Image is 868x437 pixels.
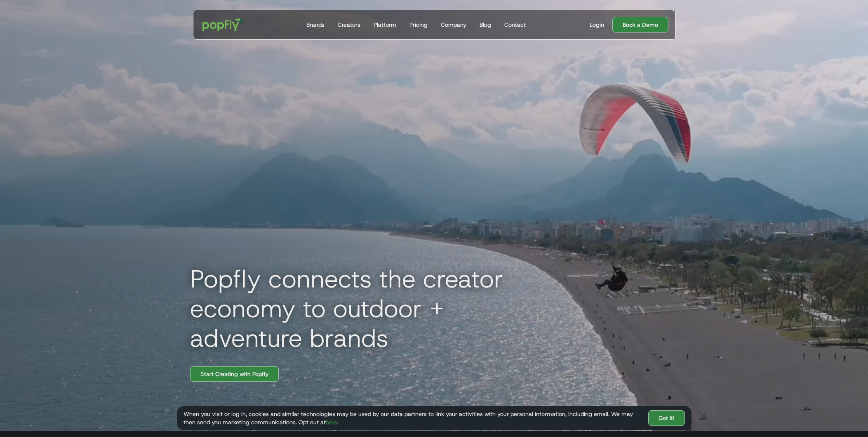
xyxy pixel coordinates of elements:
a: Blog [476,10,494,39]
h1: Popfly connects the creator economy to outdoor + adventure brands [183,264,555,353]
a: Creators [334,10,364,39]
a: here [326,418,337,426]
div: Blog [480,21,491,29]
div: Pricing [409,21,428,29]
a: Book a Demo [612,17,668,33]
a: Contact [501,10,529,39]
a: Brands [303,10,328,39]
a: Start Creating with Popfly [190,366,279,382]
div: Creators [338,21,360,29]
a: Got It! [648,410,685,426]
a: Pricing [406,10,431,39]
div: Platform [374,21,396,29]
a: Company [438,10,470,39]
a: home [197,12,250,37]
div: When you visit or log in, cookies and similar technologies may be used by our data partners to li... [183,410,642,426]
a: Platform [370,10,400,39]
div: Brands [306,21,325,29]
a: Login [586,21,607,29]
div: Company [441,21,466,29]
div: Contact [504,21,526,29]
div: Login [590,21,604,29]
